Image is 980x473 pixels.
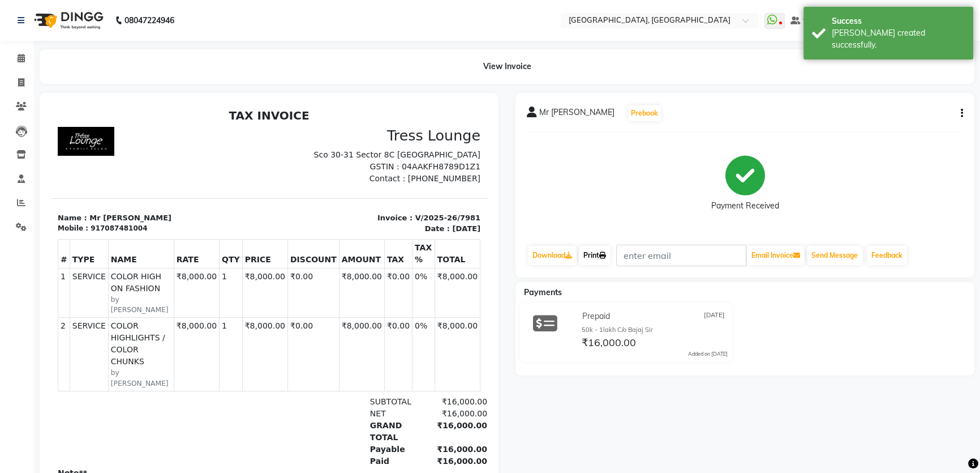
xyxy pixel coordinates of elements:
[169,164,192,214] td: 1
[374,351,436,363] div: ₹16,000.00
[524,287,562,297] span: Payments
[7,164,19,214] td: 1
[7,375,429,387] p: Your prepaid 50k - 1lakh C/o Bajaj Sir (Balance 6120.00) is expiring on [DATE]
[237,214,288,287] td: ₹0.00
[60,167,121,190] span: COLOR HIGH ON FASHION
[333,164,361,214] td: ₹0.00
[362,164,384,214] td: 0%
[616,245,746,266] input: enter email
[333,135,361,164] th: TAX
[867,246,907,265] a: Feedback
[169,214,192,287] td: 1
[288,135,333,164] th: AMOUNT
[747,246,805,265] button: Email Invoice
[362,135,384,164] th: TAX %
[7,108,212,120] p: Name : Mr [PERSON_NAME]
[807,246,862,265] button: Send Message
[7,214,19,287] td: 2
[582,325,727,335] div: 50k - 1lakh C/o Bajaj Sir
[191,214,237,287] td: ₹8,000.00
[582,310,610,322] span: Prepaid
[19,164,57,214] td: SERVICE
[225,45,430,57] p: Sco 30-31 Sector 8C [GEOGRAPHIC_DATA]
[288,214,333,287] td: ₹8,000.00
[169,135,192,164] th: QTY
[191,164,237,214] td: ₹8,000.00
[123,135,168,164] th: RATE
[237,164,288,214] td: ₹0.00
[19,135,57,164] th: TYPE
[237,135,288,164] th: DISCOUNT
[40,119,96,129] div: 917087481004
[40,49,974,84] div: View Invoice
[704,310,725,322] span: [DATE]
[60,216,121,263] span: COLOR HIGHLIGHTS / COLOR CHUNKS
[225,119,430,130] p: Date : [DATE]
[123,214,168,287] td: ₹8,000.00
[123,164,168,214] td: ₹8,000.00
[288,164,333,214] td: ₹8,000.00
[191,135,237,164] th: PRICE
[29,5,106,36] img: logo
[225,57,430,69] p: GSTIN : 04AAKFH8789D1Z1
[374,304,436,316] div: ₹16,000.00
[374,292,436,304] div: ₹16,000.00
[57,135,123,164] th: NAME
[384,135,429,164] th: TOTAL
[7,135,19,164] th: #
[312,292,375,304] div: SUBTOTAL
[225,69,430,80] p: Contact : [PHONE_NUMBER]
[333,214,361,287] td: ₹0.00
[582,336,636,352] span: ₹16,000.00
[60,263,121,284] small: by [PERSON_NAME]
[124,5,174,36] b: 08047224946
[312,351,375,363] div: Paid
[832,27,965,51] div: Bill created successfully.
[312,304,375,316] div: NET
[374,316,436,339] div: ₹16,000.00
[312,316,375,339] div: GRAND TOTAL
[832,15,965,27] div: Success
[7,5,429,18] h2: TAX INVOICE
[539,106,614,122] span: Mr [PERSON_NAME]
[7,119,37,129] div: Mobile :
[225,108,430,120] p: Invoice : V/2025-26/7981
[362,214,384,287] td: 0%
[528,246,577,265] a: Download
[384,214,429,287] td: ₹8,000.00
[711,200,779,212] div: Payment Received
[225,23,430,40] h3: Tress Lounge
[628,105,661,121] button: Prebook
[384,164,429,214] td: ₹8,000.00
[60,190,121,211] small: by [PERSON_NAME]
[374,339,436,351] div: ₹16,000.00
[579,246,611,265] a: Print
[19,214,57,287] td: SERVICE
[688,350,728,358] div: Added on [DATE]
[312,339,375,351] div: Payable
